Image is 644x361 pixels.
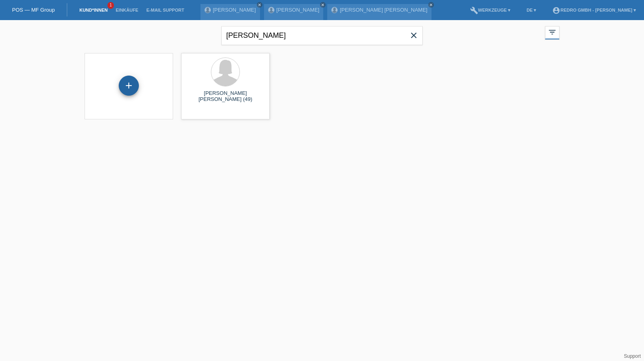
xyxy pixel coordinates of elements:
a: Support [624,353,641,359]
a: [PERSON_NAME] [PERSON_NAME] [340,7,427,13]
a: close [320,2,326,8]
span: 1 [107,2,114,9]
i: filter_list [548,28,557,37]
i: build [470,6,478,14]
a: [PERSON_NAME] [277,7,320,13]
div: Kund*in hinzufügen [119,79,138,92]
a: POS — MF Group [12,7,55,13]
input: Suche... [221,26,423,45]
i: close [409,31,419,40]
i: close [321,3,325,7]
a: buildWerkzeuge ▾ [466,8,515,12]
a: Einkäufe [111,8,142,12]
i: account_circle [552,6,560,14]
i: close [429,3,433,7]
a: close [428,2,434,8]
i: close [258,3,262,7]
a: E-Mail Support [142,8,188,12]
a: account_circleRedro GmbH - [PERSON_NAME] ▾ [548,8,640,12]
a: Kund*innen [75,8,111,12]
a: close [257,2,262,8]
a: [PERSON_NAME] [213,7,256,13]
div: [PERSON_NAME] [PERSON_NAME] (49) [188,90,263,103]
a: DE ▾ [522,8,540,12]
